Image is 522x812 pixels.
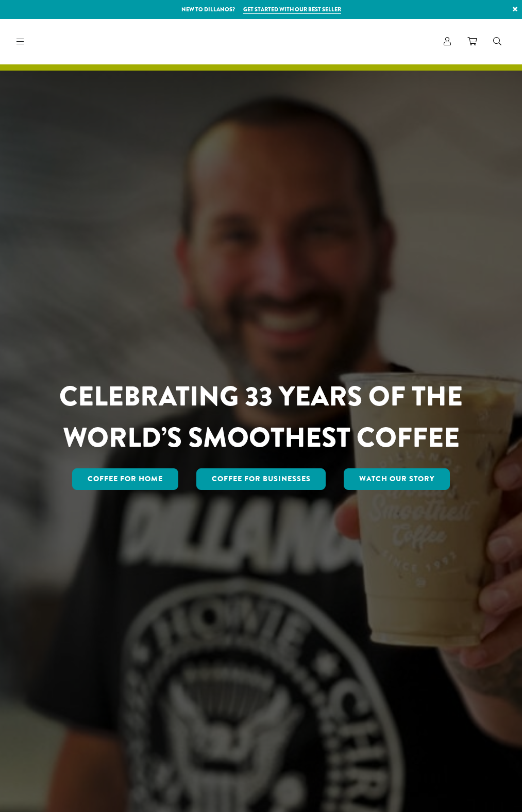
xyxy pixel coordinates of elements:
[485,33,510,50] a: Search
[344,468,450,490] a: Watch Our Story
[243,5,341,14] a: Get started with our best seller
[196,468,326,490] a: Coffee For Businesses
[72,468,178,490] a: Coffee for Home
[50,376,472,458] h1: CELEBRATING 33 YEARS OF THE WORLD’S SMOOTHEST COFFEE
